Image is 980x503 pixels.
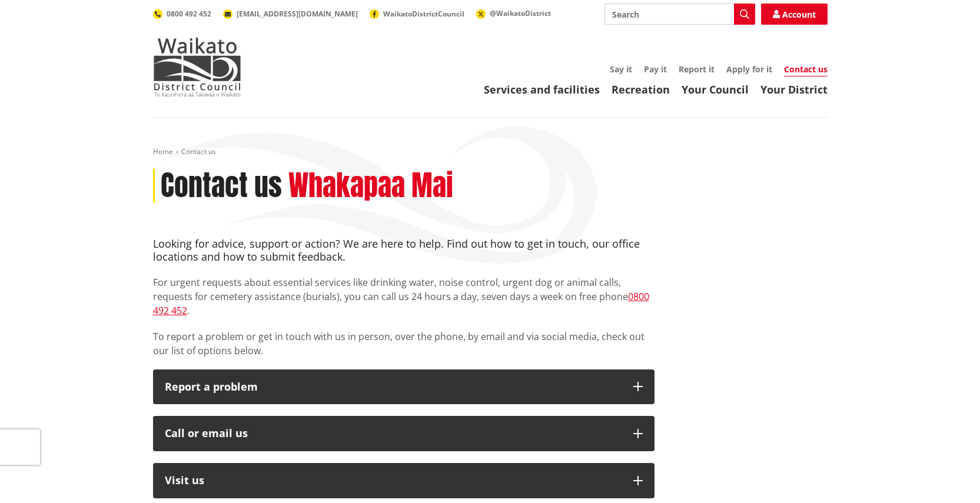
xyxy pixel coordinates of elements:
h1: Contact us [161,169,282,203]
span: 0800 492 452 [167,9,211,19]
button: Report a problem [153,369,655,405]
a: @WaikatoDistrict [476,8,551,18]
p: For urgent requests about essential services like drinking water, noise control, urgent dog or an... [153,275,655,318]
a: Services and facilities [484,82,600,96]
button: Visit us [153,463,655,498]
a: Your Council [682,82,749,96]
a: Contact us [784,64,828,76]
p: To report a problem or get in touch with us in person, over the phone, by email and via social me... [153,329,655,358]
h2: Whakapaa Mai [288,169,453,203]
div: Call or email us [165,428,622,439]
button: Call or email us [153,416,655,451]
a: Recreation [612,82,670,96]
a: Account [761,4,828,25]
img: Waikato District Council - Te Kaunihera aa Takiwaa o Waikato [153,38,241,96]
a: [EMAIL_ADDRESS][DOMAIN_NAME] [223,9,358,19]
a: Your District [760,82,828,96]
a: Say it [610,64,632,75]
a: 0800 492 452 [153,290,649,317]
a: Home [153,146,173,156]
span: [EMAIL_ADDRESS][DOMAIN_NAME] [237,9,358,19]
nav: breadcrumb [153,147,828,157]
h4: Looking for advice, support or action? We are here to help. Find out how to get in touch, our off... [153,238,655,263]
a: WaikatoDistrictCouncil [370,9,464,19]
p: Visit us [165,475,622,487]
span: WaikatoDistrictCouncil [383,9,464,19]
a: Pay it [644,64,667,75]
a: 0800 492 452 [153,9,211,19]
a: Report it [679,64,715,75]
span: Contact us [181,146,216,156]
span: @WaikatoDistrict [490,8,551,18]
p: Report a problem [165,381,622,393]
input: Search input [604,4,755,25]
a: Apply for it [726,64,772,75]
